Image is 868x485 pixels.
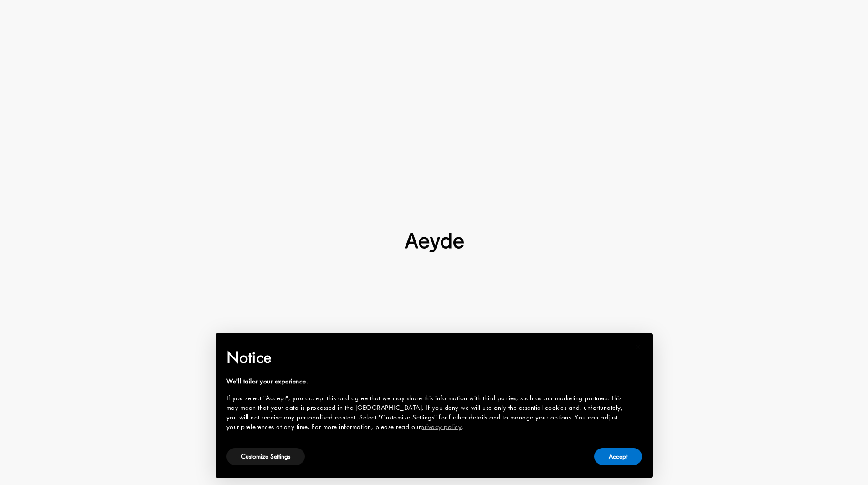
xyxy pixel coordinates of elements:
button: Close this notice [627,336,649,358]
div: If you select "Accept", you accept this and agree that we may share this information with third p... [226,393,627,432]
a: privacy policy [421,422,462,431]
div: We'll tailor your experience. [226,377,627,386]
button: Accept [594,448,642,465]
span: × [635,340,641,354]
button: Customize Settings [226,448,305,465]
h2: Notice [226,346,627,369]
img: footer-logo.svg [405,233,464,253]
